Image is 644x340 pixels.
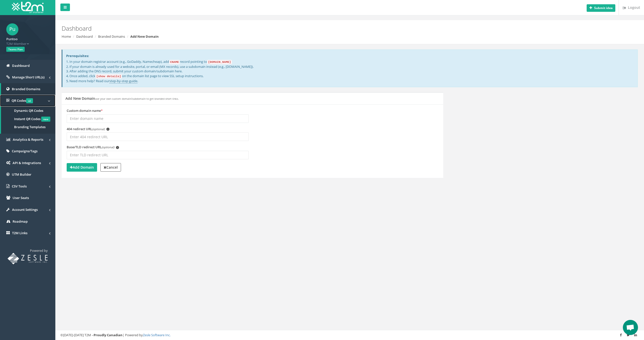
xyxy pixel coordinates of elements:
span: Campaigns/Tags [12,149,37,153]
img: T2M [12,2,44,13]
span: T2M Member [6,41,49,46]
button: Add Domain [67,163,97,172]
span: T2M Links [12,231,27,235]
span: i [116,146,119,149]
a: Dynamic QR Codes [1,107,55,115]
div: Open chat [623,320,638,335]
span: API & Integrations [13,161,41,165]
b: Submit idea [594,6,613,10]
span: Dashboard [12,63,30,68]
h2: Dashboard [62,25,540,32]
em: (optional) [92,127,105,131]
p: 1. In your domain registrar account (e.g., GoDaddy, Namecheap), add record pointing to 2. If your... [66,59,634,83]
input: Enter 404 redirect URL [67,132,249,141]
a: Branding Templates [1,123,55,131]
code: [show details] [95,74,122,79]
a: Instant QR Codes new [1,115,55,123]
input: Enter domain name [67,114,249,123]
span: Analytics & Reports [13,137,43,142]
span: Dynamic QR Codes [14,108,43,113]
strong: Prerequisites: [66,54,89,58]
label: Base/TLD redirect URL [67,145,119,150]
span: User Seats [13,196,29,200]
span: Roadmap [13,219,28,224]
label: 404 redirect URL [67,127,109,131]
strong: Cancel [104,165,118,170]
label: Custom domain name [67,108,103,113]
strong: Puntoo [6,37,18,41]
span: Manage Short URL(s) [12,75,45,79]
code: CNAME [169,60,180,64]
small: use your own custom domain/subdomain to get branded short links. [95,97,179,101]
img: T2M URL Shortener powered by Zesle Software Inc. [8,253,48,264]
span: Account Settings [12,207,38,212]
div: ©[DATE]-[DATE] T2M – | Powered by [60,333,639,337]
span: Pu [6,23,18,35]
code: [DOMAIN_NAME] [207,60,232,64]
a: step-by-step guide [109,79,137,83]
button: Submit idea [587,4,615,12]
span: UTM Builder [12,172,31,177]
strong: Proudly Canadian [94,333,123,337]
a: Zesle Software Inc. [143,333,171,337]
span: QR Codes [12,98,33,103]
a: Puntoo T2M Member [6,35,49,46]
strong: Add New Domain [130,34,159,39]
a: Home [62,34,71,39]
strong: Add Domain [70,165,94,170]
span: v2 [26,98,33,103]
span: Branding Templates [14,125,46,129]
span: Powered by [30,248,48,253]
span: i [106,128,109,131]
em: (optional) [102,145,114,149]
input: Enter TLD redirect URL [67,151,249,159]
span: Instant QR Codes [14,117,41,121]
h5: Add New Domain [65,96,179,100]
span: new [41,117,50,122]
span: Teams Plan [6,47,25,52]
a: Branded Domains [98,34,125,39]
a: Dashboard [76,34,93,39]
span: Branded Domains [12,87,40,91]
span: CSV Tools [12,184,27,188]
a: Cancel [100,163,121,172]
